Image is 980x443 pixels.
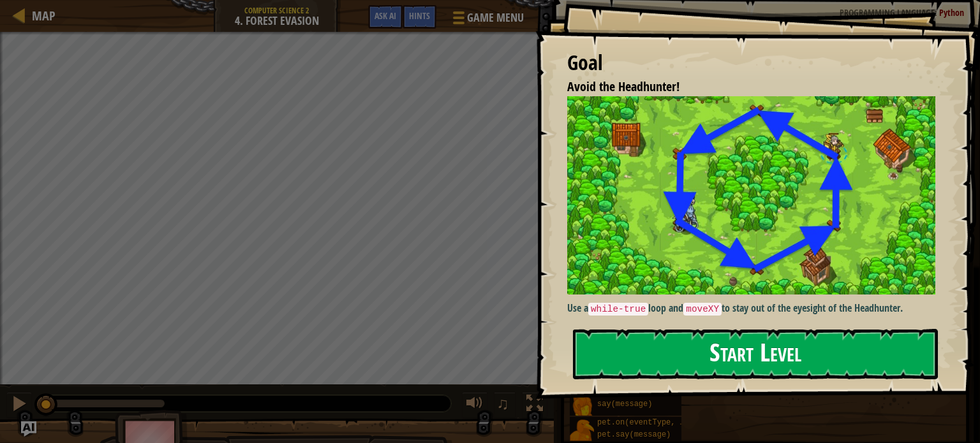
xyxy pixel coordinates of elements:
span: Game Menu [467,10,524,26]
span: pet.on(eventType, handler) [597,418,716,427]
p: Use a loop and to stay out of the eyesight of the Headhunter. [567,301,945,316]
button: Start Level [573,329,938,379]
span: ♫ [496,394,509,413]
code: moveXY [683,303,722,316]
span: pet.say(message) [597,430,671,439]
span: Hints [409,10,430,22]
button: ♫ [494,392,516,418]
div: Goal [567,48,935,78]
button: Ask AI [368,5,403,29]
a: Map [26,7,56,24]
img: Forest evasion [567,96,945,294]
span: Ask AI [375,10,396,22]
button: Ctrl + P: Pause [6,392,32,418]
button: Toggle fullscreen [522,392,547,418]
span: Avoid the Headhunter! [567,78,679,95]
img: portrait.png [570,393,594,417]
button: Adjust volume [462,392,487,418]
button: Ask AI [21,421,36,437]
code: while-true [588,303,648,316]
li: Avoid the Headhunter! [551,78,932,96]
img: portrait.png [570,418,594,442]
button: Game Menu [443,5,531,35]
span: Map [32,7,56,24]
